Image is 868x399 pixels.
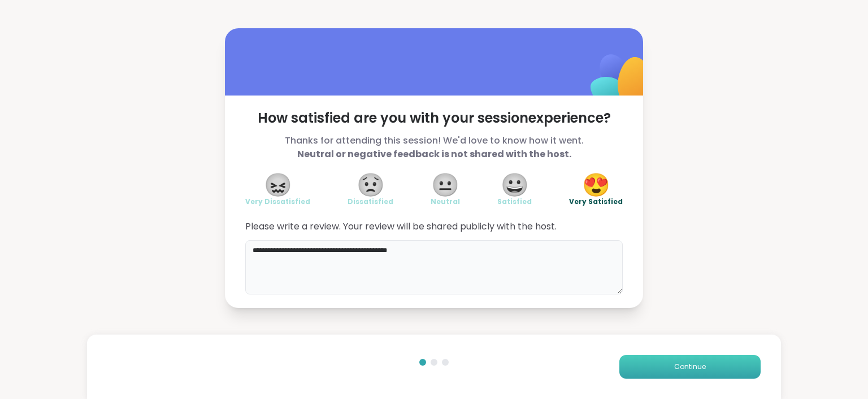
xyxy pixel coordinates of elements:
[582,175,610,195] span: 😍
[297,148,571,161] b: Neutral or negative feedback is not shared with the host.
[245,197,310,206] span: Very Dissatisfied
[501,175,529,195] span: 😀
[564,25,676,137] img: ShareWell Logomark
[245,134,623,161] span: Thanks for attending this session! We'd love to know how it went.
[357,175,385,195] span: 😟
[245,220,623,233] span: Please write a review. Your review will be shared publicly with the host.
[348,197,393,206] span: Dissatisfied
[674,362,706,372] span: Continue
[431,175,459,195] span: 😐
[264,175,292,195] span: 😖
[431,197,460,206] span: Neutral
[569,197,623,206] span: Very Satisfied
[619,355,761,379] button: Continue
[245,109,623,127] span: How satisfied are you with your session experience?
[497,197,532,206] span: Satisfied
